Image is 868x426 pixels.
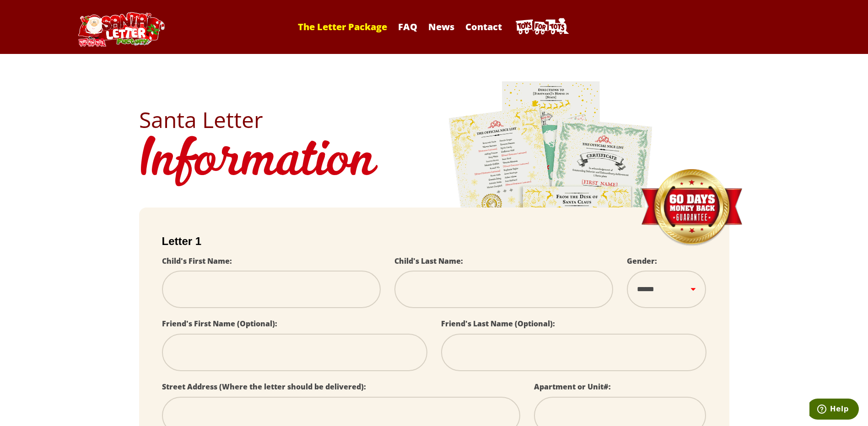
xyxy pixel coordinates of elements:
a: The Letter Package [293,21,392,33]
label: Street Address (Where the letter should be delivered): [162,382,366,392]
label: Apartment or Unit#: [534,382,611,392]
a: News [424,21,459,33]
label: Child's Last Name: [394,256,463,266]
label: Friend's First Name (Optional): [162,319,277,329]
a: FAQ [394,21,422,33]
img: letters.png [448,80,654,335]
label: Child's First Name: [162,256,232,266]
img: Santa Letter Logo [75,12,167,47]
label: Friend's Last Name (Optional): [441,319,555,329]
h1: Information [139,131,729,194]
a: Contact [461,21,507,33]
label: Gender: [627,256,657,266]
img: Money Back Guarantee [640,169,743,247]
iframe: Opens a widget where you can find more information [809,399,859,421]
h2: Letter 1 [162,235,706,248]
h2: Santa Letter [139,109,729,131]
